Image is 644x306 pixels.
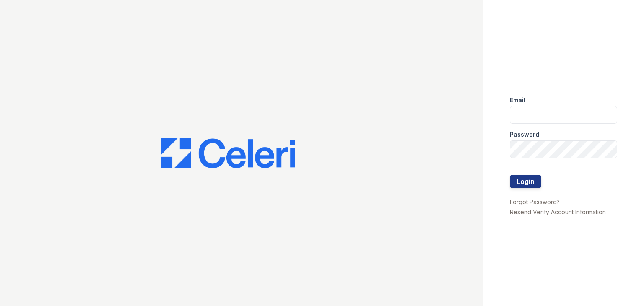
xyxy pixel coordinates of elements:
label: Password [510,130,539,139]
a: Resend Verify Account Information [510,208,606,215]
label: Email [510,96,525,104]
a: Forgot Password? [510,198,560,205]
button: Login [510,175,541,188]
img: CE_Logo_Blue-a8612792a0a2168367f1c8372b55b34899dd931a85d93a1a3d3e32e68fde9ad4.png [161,138,295,168]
